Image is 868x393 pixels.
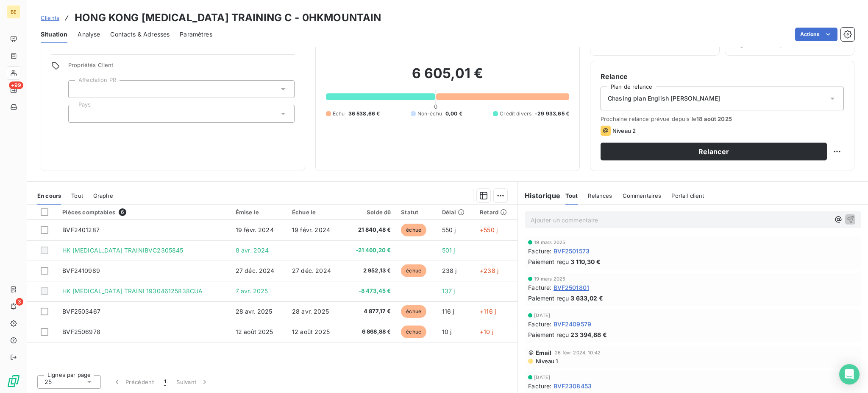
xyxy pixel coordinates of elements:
span: 27 déc. 2024 [236,267,275,274]
span: Facture : [528,320,551,328]
span: 19 févr. 2024 [292,226,330,233]
span: Analyse [78,30,100,39]
span: BVF2501801 [554,283,590,292]
span: BVF2401287 [62,226,100,233]
span: Relances [588,192,612,199]
span: +550 j [480,226,498,233]
span: BVF2501573 [554,247,590,255]
span: Échu [333,110,345,118]
span: En cours [37,192,61,199]
input: Ajouter une valeur [75,110,82,118]
button: Relancer [601,143,827,160]
span: Niveau 2 [612,127,636,134]
button: Suivant [171,373,214,391]
span: Paramètres [180,30,212,39]
a: +99 [7,83,20,97]
input: Ajouter une valeur [75,85,82,93]
span: Situation [41,30,67,39]
span: 238 j [442,267,457,274]
div: BE [7,5,20,19]
span: 10 j [442,328,452,335]
span: [DATE] [534,313,550,318]
a: Clients [41,14,59,22]
span: Crédit divers [500,110,531,118]
span: 1 [164,378,166,386]
span: Niveau 1 [535,358,558,365]
span: BVF2308453 [554,382,592,390]
span: 2 952,13 € [348,267,391,275]
span: échue [401,305,426,318]
span: Tout [71,192,83,199]
span: 3 110,30 € [570,257,601,266]
div: Émise le [236,209,282,216]
span: 36 538,66 € [348,110,380,118]
span: 25 [45,378,52,386]
span: Propriétés Client [68,62,295,73]
span: échue [401,326,426,338]
span: 116 j [442,308,454,315]
span: 12 août 2025 [236,328,273,335]
span: Portail client [671,192,704,199]
span: 0,00 € [445,110,462,118]
span: 26 févr. 2024, 10:42 [555,350,601,355]
h6: Historique [518,191,560,201]
button: Précédent [108,373,159,391]
span: Commentaires [623,192,662,199]
span: Email [536,349,551,356]
span: Clients [41,14,59,21]
span: 0 [434,103,437,110]
span: Non-échu [417,110,442,118]
span: échue [401,264,426,277]
button: Actions [795,28,837,41]
span: Prochaine relance prévue depuis le [601,115,844,122]
span: Graphe [93,192,113,199]
span: 19 mars 2025 [534,240,565,245]
span: 4 877,17 € [348,307,391,316]
span: 18 août 2025 [696,115,732,122]
span: 501 j [442,247,455,254]
span: Facture : [528,382,551,390]
span: 3 [16,298,23,306]
span: 550 j [442,226,456,233]
span: échue [401,224,426,236]
span: BVF2409579 [554,320,592,328]
div: Open Intercom Messenger [839,364,860,385]
span: 28 avr. 2025 [236,308,273,315]
span: Facture : [528,247,551,255]
span: -8 473,45 € [348,287,391,295]
span: +116 j [480,308,496,315]
span: BVF2506978 [62,328,100,335]
span: 137 j [442,287,455,295]
span: 3 633,02 € [570,294,603,303]
span: 12 août 2025 [292,328,330,335]
span: [DATE] [534,375,550,380]
span: +99 [9,81,23,89]
span: 23 394,88 € [570,330,607,339]
span: -29 933,65 € [535,110,569,118]
span: Paiement reçu [528,257,569,266]
span: Paiement reçu [528,294,569,303]
span: 8 avr. 2024 [236,247,269,254]
span: 28 avr. 2025 [292,308,329,315]
span: Chasing plan English [PERSON_NAME] [608,94,720,103]
span: +238 j [480,267,498,274]
button: 1 [159,373,171,391]
div: Pièces comptables [62,208,225,216]
span: +10 j [480,328,493,335]
span: HK [MEDICAL_DATA] TRAINIBVC2305845 [62,247,183,254]
div: Solde dû [348,209,391,216]
span: Contacts & Adresses [110,30,170,39]
span: HK [MEDICAL_DATA] TRAINI 193046125838CUA [62,287,203,295]
div: Statut [401,209,431,216]
span: 7 avr. 2025 [236,287,268,295]
span: 19 mars 2025 [534,276,565,281]
span: Tout [565,192,578,199]
h2: 6 605,01 € [326,65,569,90]
div: Retard [480,209,512,216]
div: Délai [442,209,470,216]
span: BVF2503467 [62,308,100,315]
span: Facture : [528,283,551,292]
span: 27 déc. 2024 [292,267,331,274]
img: Logo LeanPay [7,374,20,388]
h3: HONG KONG [MEDICAL_DATA] TRAINING C - 0HKMOUNTAIN [75,10,381,25]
